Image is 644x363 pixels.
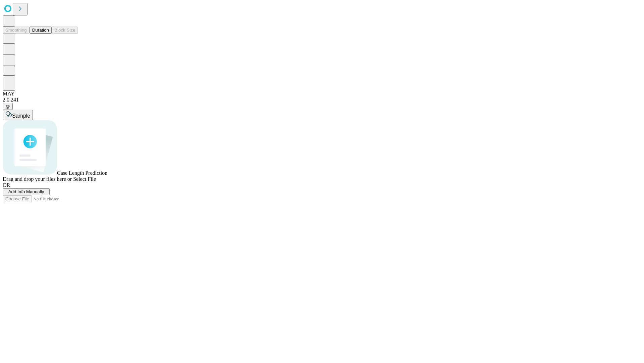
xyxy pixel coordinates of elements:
[8,189,44,194] span: Add Info Manually
[73,176,96,182] span: Select File
[3,188,50,195] button: Add Info Manually
[3,97,641,103] div: 2.0.241
[57,170,107,176] span: Case Length Prediction
[52,27,78,34] button: Block Size
[3,27,30,34] button: Smoothing
[30,27,52,34] button: Duration
[3,110,33,120] button: Sample
[5,104,10,109] span: @
[3,182,10,188] span: OR
[12,113,30,119] span: Sample
[3,176,72,182] span: Drag and drop your files here or
[3,91,641,97] div: MAY
[3,103,13,110] button: @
